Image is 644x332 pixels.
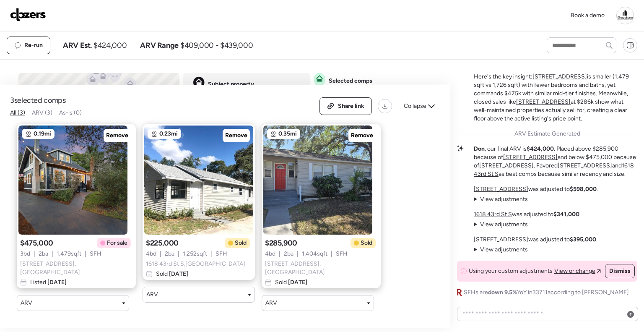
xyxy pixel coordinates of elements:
[106,131,128,140] span: Remove
[469,267,553,275] span: Using your custom adjustments
[146,238,179,248] span: $225,000
[479,162,534,169] a: [STREET_ADDRESS]
[558,162,612,169] a: [STREET_ADDRESS]
[210,250,212,258] span: |
[146,290,158,299] span: ARV
[488,289,517,296] span: down 9.5%
[39,250,48,258] span: 2 ba
[235,239,247,247] span: Sold
[464,288,629,297] span: SFHs are YoY in 33711 according to [PERSON_NAME]
[514,130,580,138] span: ARV Estimate Generated
[10,109,25,116] span: All (3)
[474,185,598,193] p: was adjusted to .
[85,250,86,258] span: |
[20,260,132,277] span: [STREET_ADDRESS] , [GEOGRAPHIC_DATA]
[474,246,528,254] summary: View adjustments
[553,211,579,218] strong: $341,000
[516,98,571,105] a: [STREET_ADDRESS]
[178,250,179,258] span: |
[34,130,51,138] span: 0.19mi
[570,236,596,243] strong: $395,000
[474,73,637,123] p: Here's the key insight: is smaller (1,479 sqft vs 1,726 sqft) with fewer bedrooms and baths, yet ...
[59,109,82,116] span: As-is (0)
[46,279,67,286] span: [DATE]
[554,267,595,275] span: View or change
[351,131,373,140] span: Remove
[20,250,30,258] span: 3 bd
[20,238,53,248] span: $475,000
[265,299,277,307] span: ARV
[63,40,92,50] span: ARV Est.
[480,196,528,203] span: View adjustments
[275,278,307,287] span: Sold
[278,130,297,138] span: 0.35mi
[24,41,43,50] span: Re-run
[159,130,178,138] span: 0.23mi
[279,250,280,258] span: |
[287,279,307,286] span: [DATE]
[107,239,127,247] span: For sale
[404,102,426,110] span: Collapse
[165,250,174,258] span: 2 ba
[265,238,297,248] span: $285,900
[474,220,528,229] summary: View adjustments
[156,270,188,278] span: Sold
[361,239,372,247] span: Sold
[208,80,254,89] span: Subject property
[34,250,35,258] span: |
[503,154,558,161] a: [STREET_ADDRESS]
[474,211,512,218] a: 1618 43rd St S
[474,195,528,204] summary: View adjustments
[480,221,528,228] span: View adjustments
[90,250,101,258] span: SFH
[160,250,161,258] span: |
[216,250,227,258] span: SFH
[265,260,377,277] span: [STREET_ADDRESS] , [GEOGRAPHIC_DATA]
[480,246,528,253] span: View adjustments
[284,250,293,258] span: 2 ba
[331,250,332,258] span: |
[180,40,253,50] span: $409,000 - $439,000
[338,102,364,110] span: Share link
[532,73,587,80] a: [STREET_ADDRESS]
[21,299,32,307] span: ARV
[302,250,327,258] span: 1,404 sqft
[57,250,81,258] span: 1,479 sqft
[30,278,67,287] span: Listed
[571,12,605,19] span: Book a demo
[146,260,245,268] span: 1618 43rd St S , [GEOGRAPHIC_DATA]
[609,267,631,275] span: Dismiss
[146,250,156,258] span: 4 bd
[570,186,597,193] strong: $598,000
[225,131,247,140] span: Remove
[10,95,66,105] span: 3 selected comps
[474,235,597,244] p: was adjusted to .
[474,210,581,219] p: was adjusted to .
[168,270,188,277] span: [DATE]
[474,186,528,193] a: [STREET_ADDRESS]
[32,109,52,116] span: ARV (3)
[336,250,348,258] span: SFH
[474,236,528,243] a: [STREET_ADDRESS]
[527,145,554,152] strong: $424,000
[140,40,179,50] span: ARV Range
[10,8,46,21] img: Logo
[265,250,275,258] span: 4 bd
[297,250,299,258] span: |
[183,250,207,258] span: 1,252 sqft
[93,40,127,50] span: $424,000
[474,145,485,152] strong: Don
[52,250,53,258] span: |
[329,77,372,85] span: Selected comps
[554,267,601,275] a: View or change
[474,145,637,178] p: , our final ARV is . Placed above $285,900 because of and below $475,000 because of . Favored and...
